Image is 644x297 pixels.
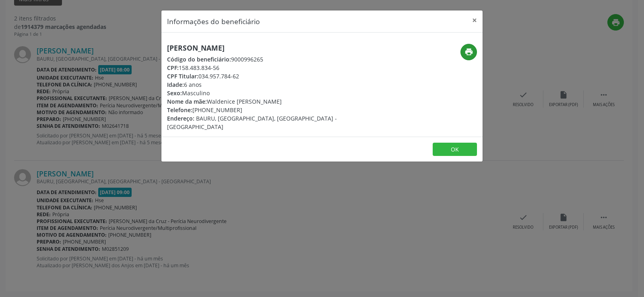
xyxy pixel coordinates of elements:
span: Código do beneficiário: [167,55,231,63]
div: Waldenice [PERSON_NAME] [167,97,370,106]
span: BAURU, [GEOGRAPHIC_DATA], [GEOGRAPHIC_DATA] - [GEOGRAPHIC_DATA] [167,115,337,131]
span: CPF Titular: [167,72,198,80]
i: print [464,47,473,56]
div: [PHONE_NUMBER] [167,106,370,114]
h5: [PERSON_NAME] [167,44,370,52]
div: 034.957.784-62 [167,72,370,80]
div: 6 anos [167,80,370,89]
span: Telefone: [167,106,192,114]
button: OK [433,143,477,156]
span: Nome da mãe: [167,98,207,105]
span: Sexo: [167,89,182,97]
button: Close [466,10,483,30]
button: print [460,44,477,60]
span: Idade: [167,81,184,88]
div: 9000996265 [167,55,370,63]
div: Masculino [167,89,370,97]
span: Endereço: [167,115,194,122]
h5: Informações do beneficiário [167,16,260,27]
div: 158.483.834-56 [167,63,370,72]
span: CPF: [167,64,179,72]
